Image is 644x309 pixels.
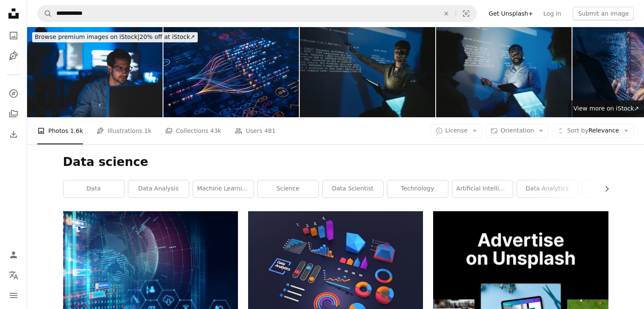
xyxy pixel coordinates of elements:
img: AI powers big data analysis and automation workflows, showcasing neural networks and data streams... [163,27,299,117]
span: View more on iStock ↗ [573,105,639,112]
button: Language [5,267,22,284]
a: Collections [5,105,22,122]
a: data analytics [517,180,578,197]
span: Relevance [567,127,619,135]
span: 43k [210,126,221,135]
a: Log in / Sign up [5,246,22,263]
a: View more on iStock↗ [568,100,644,117]
form: Find visuals sitewide [37,5,477,22]
a: Download History [5,126,22,143]
h1: Data science [63,154,608,170]
button: Visual search [456,6,476,22]
img: Artificial Intelligence Developer team Meeting at night [436,27,572,117]
a: science [258,180,318,197]
span: Sort by [567,127,588,134]
span: 20% off at iStock ↗ [35,33,195,40]
button: Sort byRelevance [552,124,634,138]
a: Users 481 [235,117,275,144]
img: A software developer is thinking on improving the efficiency of the AI system. [27,27,163,117]
span: 1k [144,126,152,135]
a: Log in [538,7,566,20]
a: Illustrations 1k [97,117,151,144]
a: Photos [5,27,22,44]
button: Clear [437,6,456,22]
span: 481 [264,126,276,135]
button: scroll list to the right [599,180,608,197]
a: machine learning [193,180,254,197]
img: Artificial Intelligence Developer team Meeting at night [300,27,435,117]
a: Collections 43k [165,117,221,144]
a: futuristic earth map technology abstract background represent global connection concept [63,272,238,279]
button: Menu [5,287,22,304]
a: data [64,180,124,197]
span: License [445,127,468,134]
a: Get Unsplash+ [484,7,538,20]
button: Orientation [486,124,549,138]
button: Submit an image [573,7,634,20]
a: graphical user interface [248,265,423,273]
a: Browse premium images on iStock|20% off at iStock↗ [27,27,203,47]
a: Explore [5,85,22,102]
a: Illustrations [5,47,22,64]
a: technology [387,180,448,197]
span: Browse premium images on iStock | [35,33,139,40]
a: data scientist [323,180,383,197]
a: data analysis [128,180,189,197]
a: artificial intelligence [452,180,513,197]
button: License [431,124,483,138]
button: Search Unsplash [38,6,52,22]
span: Orientation [500,127,534,134]
a: computer [582,180,642,197]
